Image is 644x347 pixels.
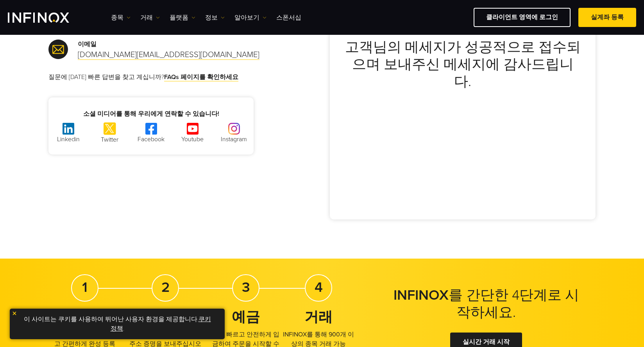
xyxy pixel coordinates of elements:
[474,8,571,27] a: 클라이언트 영역에 로그인
[170,13,195,22] a: 플랫폼
[242,279,250,296] strong: 3
[132,135,171,144] p: Facebook
[14,313,221,335] p: 이 사이트는 쿠키를 사용하여 뛰어난 사용자 환경을 제공합니다. .
[164,73,238,81] a: FAQs 페이지를 확인하세요
[232,309,260,325] strong: 예금
[276,13,301,22] a: 스폰서십
[161,279,170,296] strong: 2
[578,8,636,27] a: 실계좌 등록
[234,13,267,22] a: 알아보기
[205,13,225,22] a: 정보
[140,13,160,22] a: 거래
[83,110,219,118] strong: 소셜 미디어를 통해 우리에게 연락할 수 있습니다!
[315,279,323,296] strong: 4
[12,311,17,316] img: yellow close icon
[49,135,88,144] p: Linkedin
[173,135,212,144] p: Youtube
[48,72,322,82] p: 질문에 [DATE] 빠른 답변을 찾고 계십니까?
[8,13,88,23] a: INFINOX Logo
[388,287,584,321] h2: 를 간단한 4단계로 시작하세요.
[78,40,97,48] strong: 이메일
[111,13,131,22] a: 종목
[394,287,449,304] strong: INFINOX
[344,39,581,90] h3: 고객님의 메세지가 성공적으로 접수되으며 보내주신 메세지에 감사드립니다.
[215,135,254,144] p: Instagram
[90,135,129,144] p: Twitter
[304,309,333,325] strong: 거래
[82,279,88,296] strong: 1
[78,50,259,60] a: [DOMAIN_NAME][EMAIL_ADDRESS][DOMAIN_NAME]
